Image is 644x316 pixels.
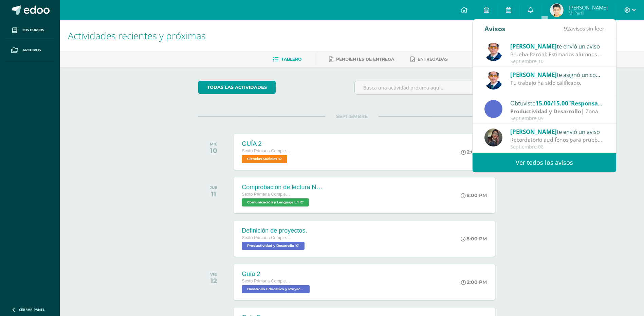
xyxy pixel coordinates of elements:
[569,4,608,11] span: [PERSON_NAME]
[210,190,218,198] div: 11
[242,242,305,250] span: Productividad y Desarrollo 'C'
[5,20,54,40] a: Mis cursos
[210,277,217,285] div: 12
[510,79,605,87] div: Tu trabajo ha sido calificado.
[473,153,616,172] a: Ver todos los avisos
[510,70,605,79] div: te asignó un comentario en 'Responsabilidad social empresarial.' para 'Productividad y Desarrollo'
[535,99,568,107] span: 15.00/15.00
[210,142,218,146] div: MIÉ
[22,47,41,53] span: Archivos
[19,307,45,312] span: Cerrar panel
[68,29,206,42] span: Actividades recientes y próximas
[355,81,505,94] input: Busca una actividad próxima aquí...
[242,235,293,240] span: Sexto Primaria Complementaria
[329,54,394,65] a: Pendientes de entrega
[242,184,323,191] div: Comprobación de lectura No.3 (Parcial).
[242,149,293,153] span: Sexto Primaria Complementaria
[510,116,605,121] div: Septiembre 09
[510,42,557,50] span: [PERSON_NAME]
[510,107,581,115] strong: Productividad y Desarrollo
[510,128,557,136] span: [PERSON_NAME]
[418,57,448,62] span: Entregadas
[273,54,301,65] a: Tablero
[510,59,605,64] div: Septiembre 10
[5,40,54,60] a: Archivos
[510,107,605,115] div: | Zona
[242,227,307,234] div: Definición de proyectos.
[569,10,608,16] span: Mi Perfil
[484,72,502,90] img: 059ccfba660c78d33e1d6e9d5a6a4bb6.png
[461,236,487,242] div: 8:00 PM
[510,71,557,79] span: [PERSON_NAME]
[22,27,44,33] span: Mis cursos
[510,42,605,51] div: te envió un aviso
[410,54,448,65] a: Entregadas
[210,146,218,155] div: 10
[510,136,605,144] div: Recordatorio audífonos para prueba Final de TOEFL sexto Primaria A-B-C: Buena tarde estimados pad...
[484,129,502,146] img: f727c7009b8e908c37d274233f9e6ae1.png
[461,279,487,285] div: 2:00 PM
[242,198,309,206] span: Comunicación y Lenguaje L.1 'C'
[336,57,394,62] span: Pendientes de entrega
[461,149,487,155] div: 2:00 PM
[281,57,301,62] span: Tablero
[198,81,276,94] a: todas las Actividades
[550,3,564,17] img: 279ca880aa80658559fde7429d62d208.png
[242,155,287,163] span: Ciencias Sociales 'C'
[242,285,310,293] span: Desarrollo Educativo y Proyecto de Vida 'C'
[510,144,605,150] div: Septiembre 08
[210,185,218,190] div: JUE
[242,140,293,147] div: GUÍA 2
[564,25,570,32] span: 92
[242,271,311,278] div: Guía 2
[325,113,379,119] span: SEPTIEMBRE
[484,43,502,61] img: 059ccfba660c78d33e1d6e9d5a6a4bb6.png
[242,192,293,197] span: Sexto Primaria Complementaria
[564,25,604,32] span: avisos sin leer
[484,19,505,38] div: Avisos
[210,272,217,277] div: VIE
[510,51,605,58] div: Prueba Parcial: Estimados alumnos Se les recuerda que mañana jueves 11 de septiembre tendremos la...
[461,192,487,198] div: 8:00 PM
[510,99,605,107] div: Obtuviste en
[510,127,605,136] div: te envió un aviso
[242,279,293,283] span: Sexto Primaria Complementaria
